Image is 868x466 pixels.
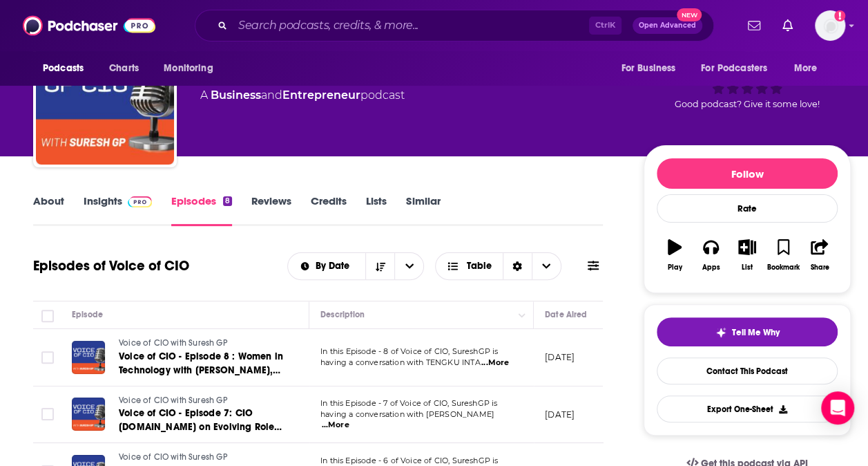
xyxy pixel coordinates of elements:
h1: Episodes of Voice of CIO [33,257,189,274]
span: Logged in as nshort92 [815,10,845,41]
button: Sort Direction [365,253,394,279]
div: Episode [72,306,103,323]
a: Voice of CIO - Episode 8 : Women in Technology with [PERSON_NAME], Chief Digital and Information ... [119,350,284,378]
div: Rate [657,194,838,223]
span: New [677,8,702,21]
span: For Podcasters [701,59,767,78]
span: Voice of CIO with Suresh GP [119,338,227,348]
span: Ctrl K [589,17,621,35]
span: Charts [109,59,139,78]
a: Voice of CIO with Suresh GP [119,395,284,407]
a: Contact This Podcast [657,357,838,384]
span: Tell Me Why [732,327,780,338]
span: ...More [481,357,509,369]
span: ...More [322,420,349,431]
span: In this Episode - 8 of Voice of CIO, SureshGP is [320,346,498,356]
span: Monitoring [164,59,213,78]
div: Date Aired [545,306,587,323]
img: tell me why sparkle [715,327,726,338]
p: [DATE] [545,409,575,420]
div: List [742,263,753,272]
a: Business [211,88,261,102]
button: open menu [33,55,102,82]
div: Sort Direction [503,253,532,279]
button: tell me why sparkleTell Me Why [657,317,838,346]
svg: Add a profile image [834,10,845,21]
button: List [729,230,765,280]
button: Bookmark [765,230,801,280]
button: Column Actions [514,307,530,324]
a: Lists [366,194,387,226]
button: Play [657,230,693,280]
div: Open Intercom Messenger [821,391,854,425]
span: By Date [316,261,354,271]
div: A podcast [200,87,405,104]
span: Podcasts [43,59,84,78]
a: InsightsPodchaser Pro [84,194,152,226]
span: and [261,88,282,102]
a: Voice of CIO with Suresh GP [119,337,284,350]
button: open menu [611,55,693,82]
button: Choose View [435,252,561,280]
div: Play [668,263,682,272]
a: Reviews [251,194,291,226]
img: Podchaser Pro [128,196,152,207]
div: Search podcasts, credits, & more... [195,10,714,41]
button: open menu [288,261,366,271]
div: Apps [702,263,720,272]
span: For Business [621,59,675,78]
div: Share [810,263,829,272]
button: Export One-Sheet [657,395,838,422]
span: Table [467,261,492,271]
a: Episodes8 [171,194,232,226]
p: [DATE] [545,351,575,363]
a: Similar [406,194,440,226]
a: Charts [100,55,147,82]
span: Voice of CIO - Episode 8 : Women in Technology with [PERSON_NAME], Chief Digital and Information ... [119,351,283,404]
a: Credits [311,194,347,226]
button: open menu [692,55,787,82]
a: Voice of CIO with Suresh GP [119,451,284,464]
span: Voice of CIO - Episode 7: CIO [DOMAIN_NAME] on Evolving Role of CIO in the Digital Age with [PERS... [119,407,282,460]
a: About [33,194,64,226]
a: Voice of CIO - Episode 7: CIO [DOMAIN_NAME] on Evolving Role of CIO in the Digital Age with [PERS... [119,407,284,434]
span: In this Episode - 7 of Voice of CIO, SureshGP is [320,398,497,408]
button: open menu [394,253,423,279]
button: Follow [657,158,838,189]
button: Show profile menu [815,10,845,41]
a: Entrepreneur [282,88,360,102]
span: Toggle select row [41,351,54,364]
a: Show notifications dropdown [777,14,798,37]
span: More [794,59,818,78]
span: Open Advanced [639,22,696,29]
button: Share [802,230,838,280]
img: User Profile [815,10,845,41]
button: open menu [784,55,835,82]
div: Description [320,306,365,323]
span: having a conversation with TENGKU INTA [320,357,481,367]
img: Voice of CIO with Suresh GP [36,26,174,165]
div: Bookmark [767,263,800,272]
span: Voice of CIO with Suresh GP [119,395,227,405]
img: Podchaser - Follow, Share and Rate Podcasts [23,12,155,39]
span: Voice of CIO with Suresh GP [119,452,227,462]
a: Show notifications dropdown [742,14,766,37]
span: Good podcast? Give it some love! [675,99,820,109]
span: having a conversation with [PERSON_NAME] [320,409,494,419]
span: Toggle select row [41,408,54,420]
button: Apps [693,230,729,280]
h2: Choose List sort [287,252,425,280]
input: Search podcasts, credits, & more... [233,15,589,37]
button: open menu [154,55,231,82]
span: In this Episode - 6 of Voice of CIO, SureshGP is [320,456,498,465]
button: Open AdvancedNew [633,17,702,34]
div: 8 [223,196,232,206]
